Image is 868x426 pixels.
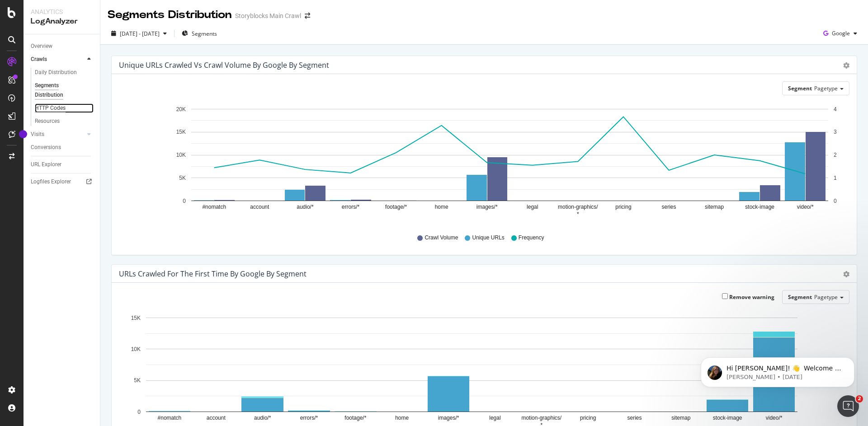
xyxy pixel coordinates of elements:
label: Remove warning [722,293,774,301]
iframe: Intercom notifications message [687,338,868,402]
text: motion-graphics/ [558,204,598,211]
text: pricing [615,204,631,211]
div: Daily Distribution [35,68,77,77]
text: home [435,204,448,211]
text: stock-image [713,415,742,421]
text: 0 [834,198,837,204]
a: Segments Distribution [35,81,94,100]
span: Pagetype [814,293,838,301]
text: footage/* [344,415,366,421]
input: Remove warning [722,293,728,299]
text: #nomatch [158,415,182,421]
text: video/* [797,204,814,211]
a: Logfiles Explorer [31,177,94,187]
text: sitemap [671,415,690,421]
text: #nomatch [202,204,226,211]
text: legal [527,204,538,211]
a: Visits [31,130,85,139]
text: 2 [834,152,837,159]
text: 0 [137,409,141,415]
div: URLs Crawled for the First Time by google by Segment [119,269,307,278]
text: 10K [176,152,186,159]
text: legal [489,415,500,421]
text: errors/* [300,415,318,421]
button: Segments [178,26,221,41]
div: Tooltip anchor [19,130,27,138]
a: Conversions [31,143,94,152]
a: Overview [31,42,94,51]
span: Segment [788,293,812,301]
text: account [250,204,269,211]
text: video/* [766,415,783,421]
div: Segments Distribution [35,81,85,100]
text: 20K [176,106,186,112]
span: 2 [856,395,863,403]
div: Analytics [31,7,93,16]
text: footage/* [385,204,407,211]
text: motion-graphics/ [521,415,561,421]
span: Pagetype [814,84,838,92]
text: errors/* [342,204,360,211]
svg: A chart. [119,103,843,225]
text: 10K [131,346,141,352]
a: Crawls [31,55,85,64]
div: Overview [31,42,52,51]
div: gear [843,271,849,277]
text: images/* [438,415,459,421]
span: Crawl Volume [425,234,458,242]
span: Frequency [519,234,544,242]
text: 4 [834,106,837,112]
button: Google [820,26,861,41]
text: account [207,415,226,421]
a: Resources [35,117,94,126]
span: Unique URLs [472,234,504,242]
text: series [627,415,642,421]
text: 15K [131,315,141,321]
div: Logfiles Explorer [31,177,71,187]
text: stock-image [745,204,774,211]
div: Resources [35,117,60,126]
div: URL Explorer [31,160,61,169]
iframe: Intercom live chat [837,395,859,417]
a: HTTP Codes [35,103,94,113]
text: 3 [834,129,837,136]
a: Daily Distribution [35,68,94,77]
div: Visits [31,130,44,139]
text: pricing [580,415,596,421]
div: Segments Distribution [108,7,231,23]
span: Segments [192,30,217,37]
span: Segment [788,84,812,92]
div: HTTP Codes [35,103,66,113]
span: [DATE] - [DATE] [120,30,160,37]
text: 5K [179,175,186,181]
text: home [395,415,409,421]
text: audio/* [297,204,314,211]
text: 15K [176,129,186,136]
text: 0 [183,198,186,204]
div: arrow-right-arrow-left [305,13,310,19]
div: gear [843,62,849,69]
a: URL Explorer [31,160,94,169]
button: [DATE] - [DATE] [108,26,170,41]
text: 5K [134,378,141,384]
div: Unique URLs Crawled vs Crawl Volume by google by Segment [119,61,329,70]
span: Google [832,29,850,37]
div: Crawls [31,55,47,64]
text: 1 [834,175,837,181]
div: LogAnalyzer [31,16,93,27]
text: images/* [476,204,498,211]
text: sitemap [705,204,724,211]
div: Storyblocks Main Crawl [235,11,301,20]
text: series [661,204,676,211]
div: Conversions [31,143,61,152]
text: audio/* [254,415,271,421]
